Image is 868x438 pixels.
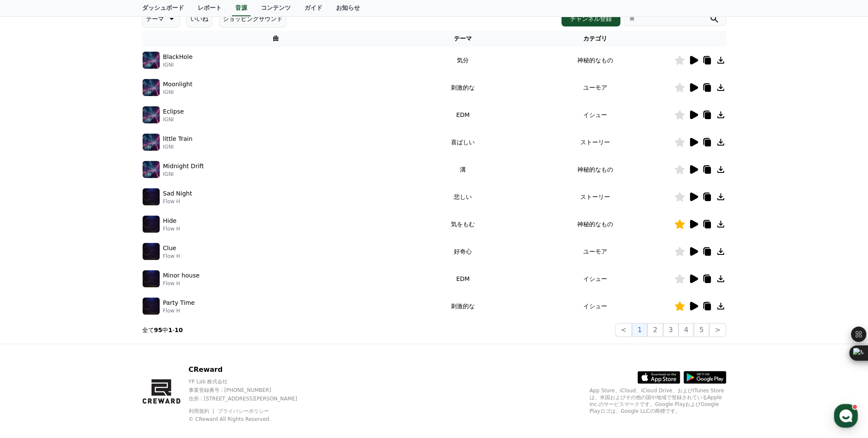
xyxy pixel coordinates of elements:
[163,307,195,314] p: Flow H
[71,284,96,291] span: Messages
[56,271,110,292] a: Messages
[516,101,674,128] td: イシュー
[516,47,674,74] td: 神秘的なもの
[188,408,215,414] a: 利用規約
[516,31,674,47] th: カテゴリ
[143,134,160,151] img: music
[410,183,516,210] td: 悲しい
[219,10,286,27] button: ショッピングサウンド
[143,79,160,96] img: music
[709,323,726,337] button: >
[143,243,160,260] img: music
[163,80,193,89] p: Moonlight
[154,327,162,333] strong: 95
[410,265,516,292] td: EDM
[516,292,674,320] td: イシュー
[188,365,312,375] p: CReward
[163,107,184,116] p: Eclipse
[163,116,184,123] p: IGNI
[188,416,312,423] p: © CReward All Rights Reserved.
[3,271,56,292] a: Home
[175,327,183,333] strong: 10
[188,395,312,402] p: 住所 : [STREET_ADDRESS][PERSON_NAME]
[615,323,632,337] button: <
[516,156,674,183] td: 神秘的なもの
[163,298,195,307] p: Party Time
[410,156,516,183] td: 溝
[110,271,164,292] a: Settings
[218,408,269,414] a: プライバシーポリシー
[516,238,674,265] td: ユーモア
[163,271,200,280] p: Minor house
[142,10,180,27] button: テーマ
[163,53,193,61] p: BlackHole
[143,106,160,123] img: music
[410,101,516,128] td: EDM
[410,210,516,238] td: 気をもむ
[516,265,674,292] td: イシュー
[143,270,160,287] img: music
[163,280,200,287] p: Flow H
[142,326,183,334] p: 全て 中 -
[188,378,312,385] p: YP Lab 株式会社
[410,128,516,156] td: 喜ばしい
[188,387,312,394] p: 事業登録番号 : [PHONE_NUMBER]
[163,216,177,225] p: Hide
[168,327,172,333] strong: 1
[647,323,663,337] button: 2
[163,162,204,171] p: Midnight Drift
[163,89,193,96] p: IGNI
[143,52,160,69] img: music
[694,323,709,337] button: 5
[590,387,726,415] p: App Store、iCloud、iCloud Drive、およびiTunes Storeは、米国およびその他の国や地域で登録されているApple Inc.のサービスマークです。Google P...
[163,198,192,205] p: Flow H
[632,323,647,337] button: 1
[163,171,204,178] p: IGNI
[142,31,410,47] th: 曲
[410,47,516,74] td: 気分
[143,216,160,233] img: music
[143,298,160,315] img: music
[143,188,160,205] img: music
[163,225,180,232] p: Flow H
[410,238,516,265] td: 好奇心
[516,74,674,101] td: ユーモア
[163,253,180,260] p: Flow H
[410,292,516,320] td: 刺激的な
[163,189,192,198] p: Sad Night
[678,323,694,337] button: 4
[126,283,147,290] span: Settings
[163,143,193,150] p: IGNI
[22,283,37,290] span: Home
[410,74,516,101] td: 刺激的な
[516,128,674,156] td: ストーリー
[163,244,176,253] p: Clue
[410,31,516,47] th: テーマ
[163,134,193,143] p: little Train
[663,323,678,337] button: 3
[146,13,164,25] p: テーマ
[163,61,193,68] p: IGNI
[516,210,674,238] td: 神秘的なもの
[516,183,674,210] td: ストーリー
[143,161,160,178] img: music
[561,11,620,26] button: チャンネル登録
[187,10,212,27] button: いいね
